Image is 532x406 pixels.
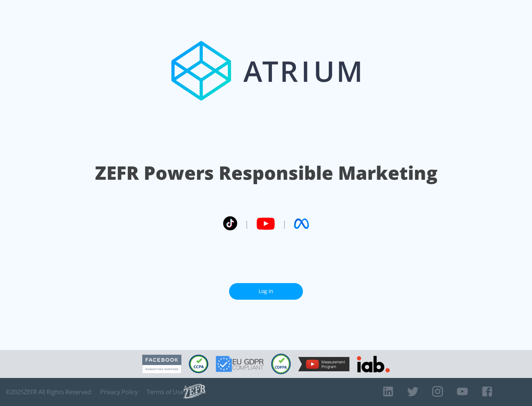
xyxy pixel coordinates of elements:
img: CCPA Compliant [189,355,208,373]
span: | [245,218,249,229]
a: Log In [229,283,303,300]
img: Facebook Marketing Partner [142,355,181,374]
img: GDPR Compliant [216,356,264,372]
a: Terms of Use [147,388,184,396]
h1: ZEFR Powers Responsible Marketing [95,160,437,186]
span: | [282,218,287,229]
span: © 2025 ZEFR All Rights Reserved [6,388,91,396]
img: COPPA Compliant [271,354,291,374]
a: Privacy Policy [100,388,138,396]
img: YouTube Measurement Program [298,357,349,371]
img: IAB [357,356,390,372]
